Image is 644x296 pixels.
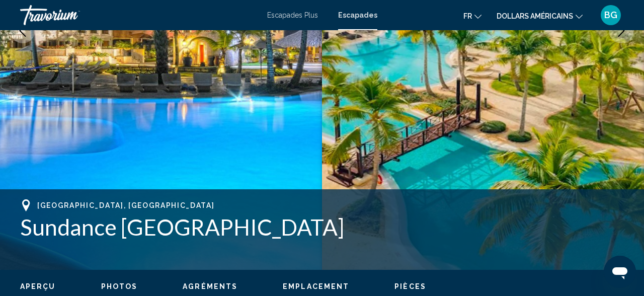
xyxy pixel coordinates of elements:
font: fr [463,12,472,20]
span: Aperçu [20,282,56,290]
button: Changer de devise [497,9,583,23]
span: Agréments [183,282,237,290]
font: dollars américains [497,12,573,20]
a: Escapades Plus [267,11,318,19]
a: Escapades [338,11,377,19]
button: Next image [609,18,634,43]
span: Photos [101,282,138,290]
span: Pièces [394,282,426,290]
button: Changer de langue [463,9,481,23]
a: Travorium [20,5,257,25]
button: Menu utilisateur [598,5,624,26]
iframe: Bouton de lancement de la fenêtre de messagerie [604,256,636,288]
h1: Sundance [GEOGRAPHIC_DATA] [20,214,624,240]
font: BG [604,10,617,20]
span: Emplacement [283,282,349,290]
button: Aperçu [20,282,56,291]
button: Previous image [10,18,35,43]
button: Emplacement [283,282,349,291]
button: Pièces [394,282,426,291]
button: Agréments [183,282,237,291]
button: Photos [101,282,138,291]
span: [GEOGRAPHIC_DATA], [GEOGRAPHIC_DATA] [37,201,214,209]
